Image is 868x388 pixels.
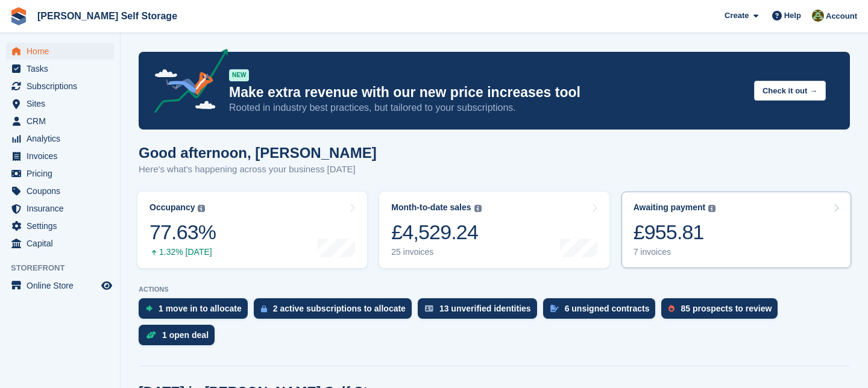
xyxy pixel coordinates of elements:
[6,165,114,182] a: menu
[668,305,675,312] img: prospect-51fa495bee0391a8d652442698ab0144808aea92771e9ea1ae160a38d050c398.svg
[812,10,824,22] img: Karl
[139,298,254,325] a: 1 move in to allocate
[27,60,99,77] span: Tasks
[6,200,114,217] a: menu
[474,205,482,212] img: icon-info-grey-7440780725fd019a000dd9b08b2336e03edf1995a4989e88bcd33f0948082b44.svg
[6,235,114,252] a: menu
[149,220,216,245] div: 77.63%
[27,113,99,130] span: CRM
[198,205,205,212] img: icon-info-grey-7440780725fd019a000dd9b08b2336e03edf1995a4989e88bcd33f0948082b44.svg
[6,183,114,199] a: menu
[6,78,114,95] a: menu
[27,217,99,234] span: Settings
[254,298,418,325] a: 2 active subscriptions to allocate
[159,304,242,313] div: 1 move in to allocate
[784,10,801,22] span: Help
[6,43,114,60] a: menu
[725,10,749,22] span: Create
[27,165,99,182] span: Pricing
[708,205,715,212] img: icon-info-grey-7440780725fd019a000dd9b08b2336e03edf1995a4989e88bcd33f0948082b44.svg
[661,298,784,325] a: 85 prospects to review
[391,202,471,213] div: Month-to-date sales
[27,95,99,112] span: Sites
[146,331,156,339] img: deal-1b604bf984904fb50ccaf53a9ad4b4a5d6e5aea283cecdc64d6e3604feb123c2.svg
[146,305,153,312] img: move_ins_to_allocate_icon-fdf77a2bb77ea45bf5b3d319d69a93e2d87916cf1d5bf7949dd705db3b84f3ca.svg
[33,6,182,26] a: [PERSON_NAME] Self Storage
[229,84,744,101] p: Make extra revenue with our new price increases tool
[391,247,481,257] div: 25 invoices
[144,49,228,117] img: price-adjustments-announcement-icon-8257ccfd72463d97f412b2fc003d46551f7dbcb40ab6d574587a9cd5c0d94...
[27,148,99,164] span: Invoices
[621,192,851,268] a: Awaiting payment £955.81 7 invoices
[565,304,650,313] div: 6 unsigned contracts
[27,235,99,252] span: Capital
[11,262,120,274] span: Storefront
[27,43,99,60] span: Home
[550,305,559,312] img: contract_signature_icon-13c848040528278c33f63329250d36e43548de30e8caae1d1a13099fd9432cc5.svg
[273,304,406,313] div: 2 active subscriptions to allocate
[6,148,114,164] a: menu
[439,304,531,313] div: 13 unverified identities
[6,217,114,234] a: menu
[229,69,249,81] div: NEW
[826,10,857,22] span: Account
[99,278,114,293] a: Preview store
[149,247,216,257] div: 1.32% [DATE]
[10,7,28,25] img: stora-icon-8386f47178a22dfd0bd8f6a31ec36ba5ce8667c1dd55bd0f319d3a0aa187defe.svg
[162,330,209,340] div: 1 open deal
[543,298,662,325] a: 6 unsigned contracts
[6,60,114,77] a: menu
[681,304,772,313] div: 85 prospects to review
[229,101,744,114] p: Rooted in industry best practices, but tailored to your subscriptions.
[139,325,221,351] a: 1 open deal
[634,220,716,245] div: £955.81
[139,286,850,293] p: ACTIONS
[634,202,706,213] div: Awaiting payment
[137,192,367,268] a: Occupancy 77.63% 1.32% [DATE]
[27,183,99,199] span: Coupons
[6,130,114,147] a: menu
[391,220,481,245] div: £4,529.24
[261,305,267,313] img: active_subscription_to_allocate_icon-d502201f5373d7db506a760aba3b589e785aa758c864c3986d89f69b8ff3...
[379,192,609,268] a: Month-to-date sales £4,529.24 25 invoices
[634,247,716,257] div: 7 invoices
[27,78,99,95] span: Subscriptions
[6,95,114,112] a: menu
[6,277,114,294] a: menu
[27,130,99,147] span: Analytics
[139,145,377,161] h1: Good afternoon, [PERSON_NAME]
[27,277,99,294] span: Online Store
[139,163,377,177] p: Here's what's happening across your business [DATE]
[149,202,195,213] div: Occupancy
[27,200,99,217] span: Insurance
[6,113,114,130] a: menu
[754,81,826,101] button: Check it out →
[425,305,433,312] img: verify_identity-adf6edd0f0f0b5bbfe63781bf79b02c33cf7c696d77639b501bdc392416b5a36.svg
[418,298,543,325] a: 13 unverified identities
